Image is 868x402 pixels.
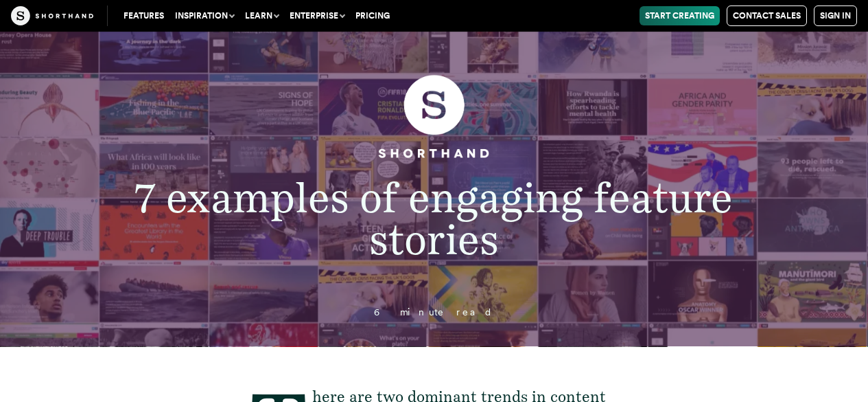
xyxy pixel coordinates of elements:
[814,5,857,26] a: Sign in
[134,172,733,263] span: 7 examples of engaging feature stories
[118,6,169,25] a: Features
[350,6,395,25] a: Pricing
[640,6,720,25] a: Start Creating
[374,306,493,317] span: 6 minute read
[284,6,350,25] button: Enterprise
[11,6,93,25] img: The Craft
[727,5,807,26] a: Contact Sales
[239,6,284,25] button: Learn
[169,6,239,25] button: Inspiration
